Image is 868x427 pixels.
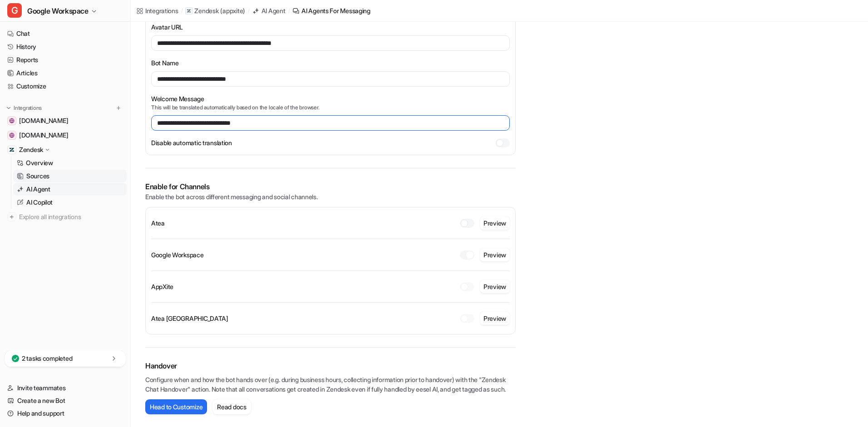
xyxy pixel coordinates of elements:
[480,248,510,261] button: Preview
[9,133,15,138] img: gsubscriptions.com
[4,40,127,53] a: History
[145,375,516,394] p: Configure when and how the bot hands over (e.g. during business hours, collecting information pri...
[26,198,53,207] p: AI Copilot
[4,211,127,223] a: Explore all integrations
[151,22,510,32] label: Avatar URL
[4,129,127,142] a: gsubscriptions.com[DOMAIN_NAME]
[480,312,510,325] button: Preview
[248,7,250,15] span: /
[4,114,127,127] a: hc.gsubscriptions.com[DOMAIN_NAME]
[13,183,127,196] a: AI Agent
[5,105,12,111] img: expand menu
[4,80,127,93] a: Customize
[26,158,53,167] p: Overview
[27,5,89,17] span: Google Workspace
[185,6,245,15] a: Zendesk(appxite)
[145,399,207,414] button: Head to Customize
[151,250,204,260] h2: Google Workspace
[19,210,123,224] span: Explore all integrations
[145,192,516,201] p: Enable the bot across different messaging and social channels.
[480,280,510,293] button: Preview
[14,104,42,112] p: Integrations
[151,314,228,323] h2: Atea [GEOGRAPHIC_DATA]
[194,6,218,15] p: Zendesk
[26,185,50,194] p: AI Agent
[151,138,232,147] label: Disable automatic translation
[4,394,127,407] a: Create a new Bot
[151,94,510,103] label: Welcome Message
[292,6,370,15] a: AI Agents for messaging
[151,103,510,112] span: This will be translated automatically based on the locale of the browser.
[13,196,127,209] a: AI Copilot
[4,67,127,79] a: Articles
[7,212,16,221] img: explore all integrations
[151,58,510,68] label: Bot Name
[288,7,290,15] span: /
[7,3,22,18] span: G
[145,360,516,371] h1: Handover
[480,216,510,230] button: Preview
[145,6,178,15] div: Integrations
[151,218,165,228] h2: Atea
[212,399,251,414] button: Read docs
[9,147,15,152] img: Zendesk
[13,170,127,182] a: Sources
[22,354,72,363] p: 2 tasks completed
[136,6,178,15] a: Integrations
[4,54,127,66] a: Reports
[181,7,183,15] span: /
[26,172,49,181] p: Sources
[145,181,516,192] h1: Enable for Channels
[4,382,127,394] a: Invite teammates
[9,118,15,123] img: hc.gsubscriptions.com
[13,157,127,169] a: Overview
[4,103,44,113] button: Integrations
[261,6,286,15] div: AI Agent
[115,105,122,111] img: menu_add.svg
[19,116,68,125] span: [DOMAIN_NAME]
[19,131,68,140] span: [DOMAIN_NAME]
[19,145,43,154] p: Zendesk
[252,6,286,15] a: AI Agent
[4,27,127,40] a: Chat
[151,282,173,291] h2: AppXite
[220,6,245,15] p: ( appxite )
[301,6,370,15] div: AI Agents for messaging
[4,407,127,420] a: Help and support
